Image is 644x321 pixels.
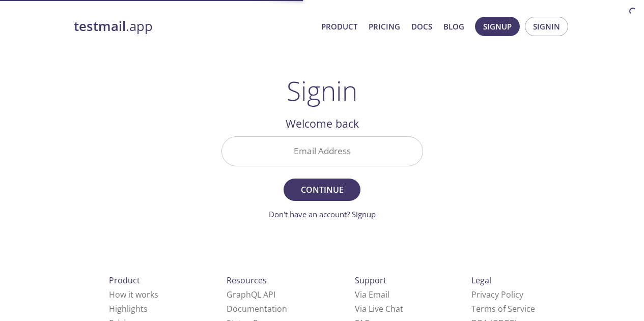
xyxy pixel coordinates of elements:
a: Documentation [227,303,287,314]
button: Signin [525,17,568,36]
button: Signup [475,17,520,36]
a: Via Email [355,289,389,300]
span: Resources [227,275,267,286]
span: Support [355,275,386,286]
strong: testmail [74,17,126,35]
a: Privacy Policy [471,289,523,300]
h1: Signin [287,75,357,106]
a: Don't have an account? Signup [269,209,376,219]
a: Highlights [109,303,148,314]
a: Product [321,20,357,33]
a: Pricing [369,20,400,33]
a: Blog [443,20,464,33]
a: GraphQL API [227,289,275,300]
h2: Welcome back [221,115,423,132]
span: Signup [483,20,512,33]
button: Continue [284,179,360,201]
a: Docs [411,20,432,33]
a: How it works [109,289,158,300]
a: testmail.app [74,18,313,35]
span: Signin [533,20,560,33]
span: Legal [471,275,491,286]
span: Continue [295,183,349,197]
a: Terms of Service [471,303,535,314]
span: Product [109,275,140,286]
a: Via Live Chat [355,303,403,314]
